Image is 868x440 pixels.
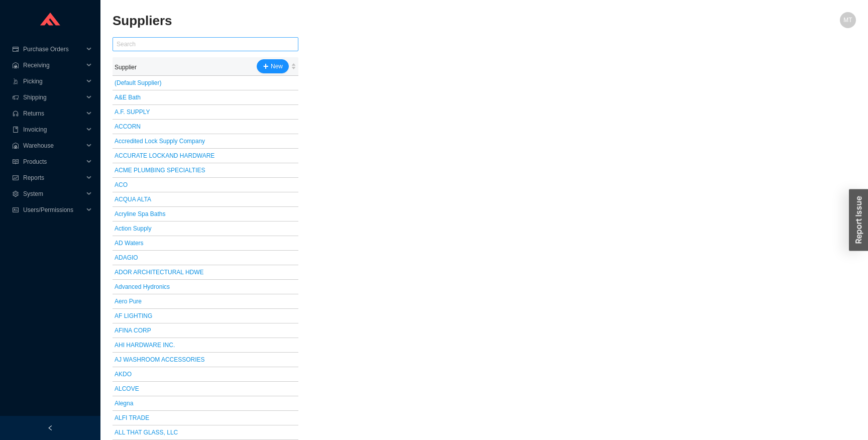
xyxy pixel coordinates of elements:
span: setting [12,191,19,197]
span: credit-card [12,46,19,52]
span: Picking [23,73,83,89]
a: ACCORN [115,123,141,130]
a: A.F. SUPPLY [115,108,150,116]
span: Reports [23,170,83,186]
a: Alegna [115,400,133,407]
a: ADAGIO [115,254,138,261]
a: Accredited Lock Supply Company [115,138,205,145]
div: Supplier [115,62,137,73]
span: Users/Permissions [23,202,83,218]
a: ALL THAT GLASS, LLC [115,429,178,436]
span: Receiving [23,57,83,73]
span: MT [843,12,852,28]
a: AF LIGHTING [115,312,152,319]
span: Products [23,154,83,170]
a: A&E Bath [115,94,141,101]
span: Invoicing [23,122,83,138]
span: customer-service [12,111,19,117]
span: Shipping [23,89,83,105]
a: ALFI TRADE [115,414,149,421]
span: fund [12,175,19,181]
a: ACCURATE LOCKAND HARDWARE [115,152,214,159]
span: Warehouse [23,138,83,154]
a: ADOR ARCHITECTURAL HDWE [115,269,204,276]
a: ACME PLUMBING SPECIALTIES [115,167,205,174]
a: AJ WASHROOM ACCESSORIES [115,356,205,363]
span: left [47,425,53,431]
span: idcard [12,207,19,213]
span: New [271,61,283,71]
a: (Default Supplier) [115,79,161,86]
a: AHI HARDWARE INC. [115,342,175,349]
span: plus [263,63,269,70]
span: book [12,127,19,133]
span: System [23,186,83,202]
span: Returns [23,105,83,122]
span: Purchase Orders [23,41,83,57]
a: ACQUA ALTA [115,196,151,203]
th: [object Object] sortable [113,57,298,76]
a: AD Waters [115,240,144,247]
button: plusNew [257,59,289,73]
a: ALCOVE [115,385,139,392]
a: AFINA CORP [115,327,151,334]
a: Aero Pure [115,298,142,305]
span: read [12,159,19,165]
a: Acryline Spa Baths [115,210,165,217]
a: AKDO [115,371,132,378]
a: ACO [115,181,128,188]
input: Search [113,37,298,51]
a: Action Supply [115,225,151,232]
h2: Suppliers [113,12,670,30]
a: Advanced Hydronics [115,283,170,290]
